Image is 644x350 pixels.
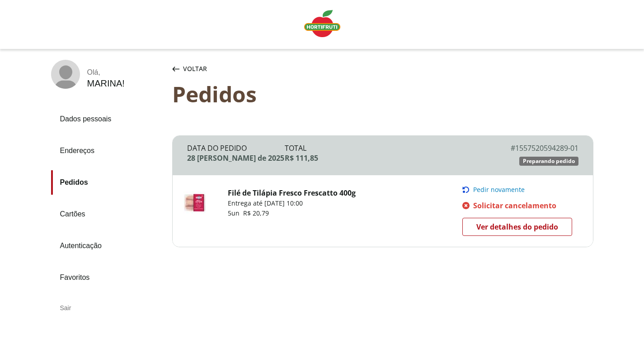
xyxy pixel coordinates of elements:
div: 28 [PERSON_NAME] de 2025 [187,153,285,163]
p: Entrega até [DATE] 10:00 [228,199,356,208]
span: Pedir novamente [473,186,525,193]
div: Olá , [87,68,125,77]
a: Cartões [51,202,165,226]
div: Pedidos [172,82,593,106]
a: Pedidos [51,170,165,195]
div: MARINA ! [87,78,125,89]
a: Logo [301,6,344,43]
img: Logo [304,10,340,37]
span: Solicitar cancelamento [473,201,556,211]
div: R$ 111,85 [285,153,480,163]
a: Filé de Tilápia Fresco Frescatto 400g [228,188,356,198]
button: Voltar [170,60,209,78]
div: Sair [51,297,165,319]
a: Dados pessoais [51,107,165,131]
span: Ver detalhes do pedido [476,220,558,234]
a: Endereços [51,139,165,163]
a: Ver detalhes do pedido [462,218,572,236]
div: # 1557520594289-01 [480,143,578,153]
a: Solicitar cancelamento [462,201,578,211]
span: Preparando pedido [523,158,575,165]
span: R$ 20,79 [243,209,269,217]
img: Filé de Tilápia Fresco Frescatto 400g [183,192,206,214]
a: Favoritos [51,265,165,290]
span: 5 un [228,209,243,217]
div: Data do Pedido [187,143,285,153]
button: Pedir novamente [462,186,578,193]
span: Voltar [183,64,207,73]
a: Autenticação [51,234,165,258]
div: Total [285,143,480,153]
